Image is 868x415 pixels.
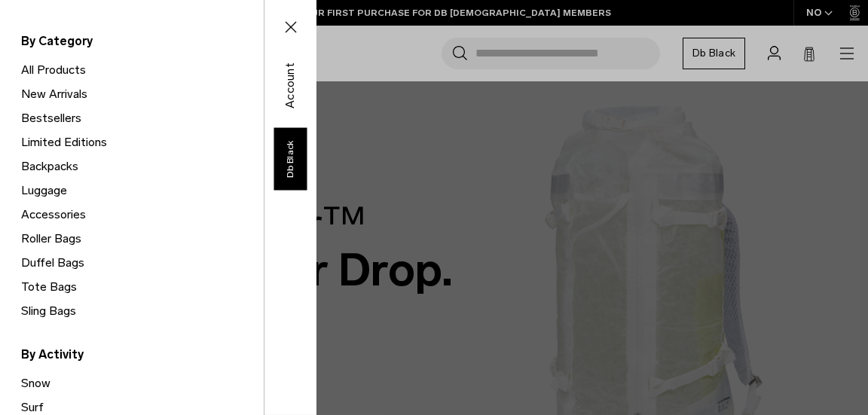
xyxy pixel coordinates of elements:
a: Account [275,76,307,94]
a: Bestsellers [21,106,264,130]
a: Db Black [274,127,307,190]
a: Backpacks [21,154,264,179]
a: Luggage [21,179,264,203]
span: By Category [21,32,264,50]
a: Duffel Bags [21,251,264,275]
a: Accessories [21,203,264,227]
a: New Arrivals [21,82,264,106]
a: Tote Bags [21,275,264,299]
a: Sling Bags [21,299,264,323]
a: Limited Editions [21,130,264,154]
span: Account [282,63,300,108]
a: Roller Bags [21,227,264,251]
span: By Activity [21,346,264,364]
a: All Products [21,58,264,82]
a: Snow [21,371,264,395]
